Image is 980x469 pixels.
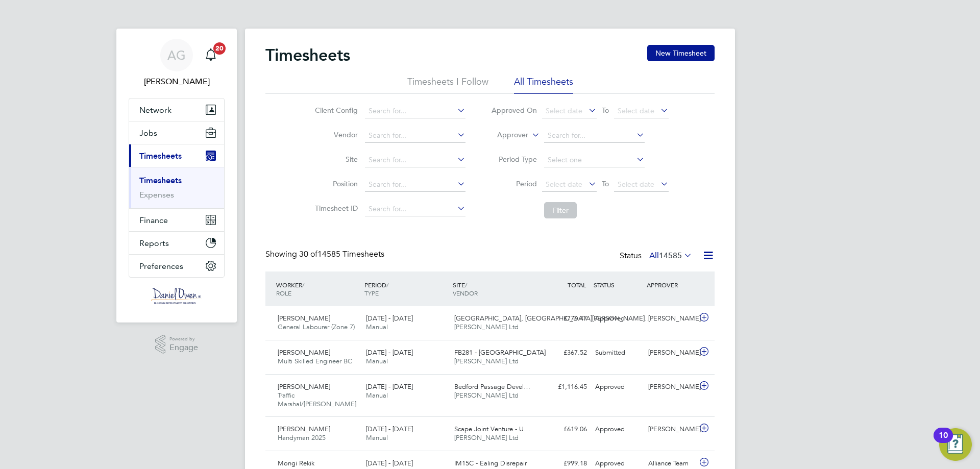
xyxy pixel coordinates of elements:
[312,179,358,188] label: Position
[454,348,546,357] span: FB281 - [GEOGRAPHIC_DATA]
[450,276,538,302] div: SITE
[169,343,198,352] span: Engage
[151,288,202,304] img: danielowen-logo-retina.png
[365,178,465,192] input: Search for...
[599,177,612,190] span: To
[299,249,317,259] span: 30 of
[514,76,573,94] li: All Timesheets
[129,121,224,144] button: Jobs
[366,314,413,323] span: [DATE] - [DATE]
[299,249,384,259] span: 14585 Timesheets
[538,379,591,396] div: £1,116.45
[491,155,537,164] label: Period Type
[265,249,386,260] div: Showing
[591,276,644,294] div: STATUS
[538,310,591,327] div: £776.47
[364,289,379,297] span: TYPE
[939,435,948,449] div: 10
[366,391,388,400] span: Manual
[491,179,537,188] label: Period
[129,98,224,121] button: Network
[465,281,467,289] span: /
[538,344,591,361] div: £367.52
[201,39,221,71] a: 20
[546,180,582,189] span: Select date
[659,251,682,261] span: 14585
[453,289,478,297] span: VENDOR
[386,281,388,289] span: /
[129,39,225,88] a: AG[PERSON_NAME]
[644,310,697,327] div: [PERSON_NAME]
[454,314,651,323] span: [GEOGRAPHIC_DATA], [GEOGRAPHIC_DATA][PERSON_NAME]…
[213,42,226,55] span: 20
[312,130,358,139] label: Vendor
[139,190,174,200] a: Expenses
[129,167,224,208] div: Timesheets
[546,106,582,115] span: Select date
[278,382,330,391] span: [PERSON_NAME]
[278,433,326,442] span: Handyman 2025
[365,202,465,216] input: Search for...
[591,379,644,396] div: Approved
[454,323,519,331] span: [PERSON_NAME] Ltd
[129,232,224,254] button: Reports
[568,281,586,289] span: TOTAL
[544,129,645,143] input: Search for...
[139,176,182,185] a: Timesheets
[167,48,186,62] span: AG
[538,421,591,438] div: £619.06
[644,344,697,361] div: [PERSON_NAME]
[265,45,350,65] h2: Timesheets
[312,204,358,213] label: Timesheet ID
[116,29,237,323] nav: Main navigation
[139,151,182,161] span: Timesheets
[129,209,224,231] button: Finance
[365,153,465,167] input: Search for...
[366,459,413,467] span: [DATE] - [DATE]
[591,310,644,327] div: Approved
[366,348,413,357] span: [DATE] - [DATE]
[366,425,413,433] span: [DATE] - [DATE]
[544,153,645,167] input: Select one
[454,382,530,391] span: Bedford Passage Devel…
[169,335,198,343] span: Powered by
[278,391,356,408] span: Traffic Marshal/[PERSON_NAME]
[644,276,697,294] div: APPROVER
[366,323,388,331] span: Manual
[454,425,530,433] span: Scape Joint Venture - U…
[644,379,697,396] div: [PERSON_NAME]
[591,421,644,438] div: Approved
[278,357,352,365] span: Multi Skilled Engineer BC
[454,459,527,467] span: IM15C - Ealing Disrepair
[366,357,388,365] span: Manual
[312,106,358,115] label: Client Config
[647,45,715,61] button: New Timesheet
[620,249,694,263] div: Status
[139,128,157,138] span: Jobs
[129,288,225,304] a: Go to home page
[129,76,225,88] span: Amy Garcia
[939,428,972,461] button: Open Resource Center, 10 new notifications
[129,144,224,167] button: Timesheets
[454,391,519,400] span: [PERSON_NAME] Ltd
[491,106,537,115] label: Approved On
[139,215,168,225] span: Finance
[278,314,330,323] span: [PERSON_NAME]
[599,104,612,117] span: To
[365,129,465,143] input: Search for...
[129,255,224,277] button: Preferences
[407,76,488,94] li: Timesheets I Follow
[139,261,183,271] span: Preferences
[276,289,291,297] span: ROLE
[454,433,519,442] span: [PERSON_NAME] Ltd
[278,323,355,331] span: General Labourer (Zone 7)
[139,105,171,115] span: Network
[649,251,692,261] label: All
[482,130,528,140] label: Approver
[278,425,330,433] span: [PERSON_NAME]
[155,335,199,354] a: Powered byEngage
[366,382,413,391] span: [DATE] - [DATE]
[278,348,330,357] span: [PERSON_NAME]
[644,421,697,438] div: [PERSON_NAME]
[454,357,519,365] span: [PERSON_NAME] Ltd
